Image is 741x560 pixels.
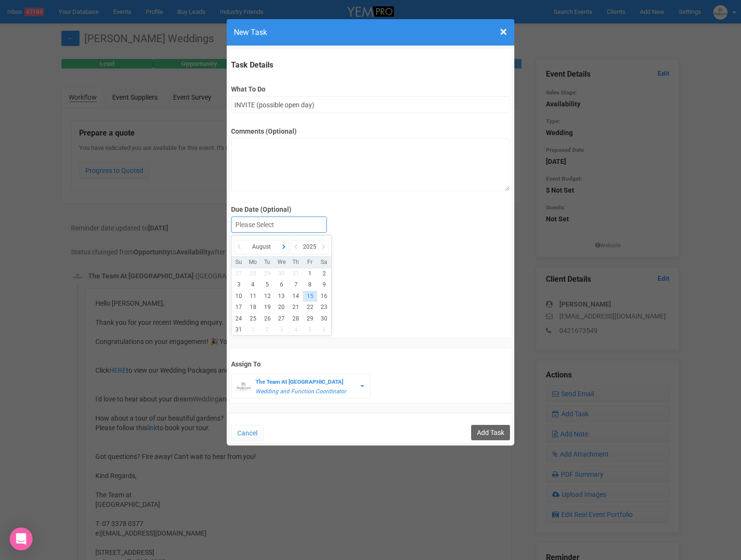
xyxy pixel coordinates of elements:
li: 6 [274,279,289,290]
li: 10 [232,291,246,302]
button: Cancel [231,425,264,441]
li: 4 [246,279,260,290]
li: Mo [246,258,260,266]
label: Assign To [231,359,509,369]
li: 25 [246,313,260,324]
li: Sa [317,258,332,266]
li: 11 [246,291,260,302]
li: 4 [289,324,303,335]
li: 8 [303,279,317,290]
li: 16 [317,291,332,302]
label: Due Date (Optional) [231,205,509,214]
li: 1 [246,324,260,335]
span: 2025 [303,243,316,251]
li: We [274,258,289,266]
li: 30 [317,313,332,324]
li: 13 [274,291,289,302]
label: What To Do [231,84,509,94]
li: 15 [303,291,317,302]
li: Th [289,258,303,266]
li: 20 [274,302,289,313]
li: 27 [274,313,289,324]
li: 24 [232,313,246,324]
li: 5 [303,324,317,335]
li: 3 [232,279,246,290]
li: Su [232,258,246,266]
li: Tu [260,258,275,266]
li: 22 [303,302,317,313]
div: Open Intercom Messenger [10,527,33,550]
li: 14 [289,291,303,302]
strong: The Team At [GEOGRAPHIC_DATA] [255,378,343,385]
li: 28 [246,268,260,279]
li: 3 [274,324,289,335]
li: 1 [303,268,317,279]
li: 17 [232,302,246,313]
li: 6 [317,324,332,335]
li: 2 [260,324,275,335]
li: 23 [317,302,332,313]
li: 12 [260,291,275,302]
input: Add Task [471,425,510,440]
label: Comments (Optional) [231,126,509,136]
span: August [252,243,271,251]
li: 19 [260,302,275,313]
li: 31 [232,324,246,335]
span: × [500,24,507,40]
li: 29 [260,268,275,279]
li: 30 [274,268,289,279]
li: 28 [289,313,303,324]
li: 29 [303,313,317,324]
li: 9 [317,279,332,290]
li: 26 [260,313,275,324]
li: Fr [303,258,317,266]
li: 7 [289,279,303,290]
legend: Task Details [231,60,509,71]
li: 2 [317,268,332,279]
li: 27 [232,268,246,279]
li: 18 [246,302,260,313]
em: Wedding and Function Coordinator [255,388,346,395]
h4: New Task [234,26,507,38]
img: BGLogo.jpg [236,379,251,394]
li: 5 [260,279,275,290]
li: 31 [289,268,303,279]
li: 21 [289,302,303,313]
